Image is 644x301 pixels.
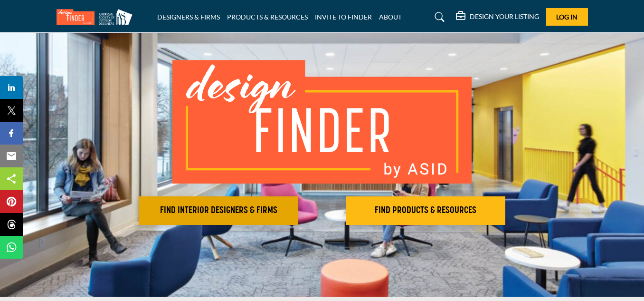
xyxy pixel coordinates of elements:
h2: FIND PRODUCTS & RESOURCES [349,205,502,216]
h5: DESIGN YOUR LISTING [470,12,539,21]
img: Site Logo [57,9,137,25]
a: DESIGNERS & FIRMS [157,13,220,21]
button: FIND PRODUCTS & RESOURCES [346,196,505,225]
img: image [172,60,472,184]
a: Search [426,10,451,25]
h2: FIND INTERIOR DESIGNERS & FIRMS [142,205,295,216]
span: Log In [556,13,578,21]
a: ABOUT [379,13,402,21]
button: FIND INTERIOR DESIGNERS & FIRMS [139,196,298,225]
a: PRODUCTS & RESOURCES [227,13,308,21]
div: DESIGN YOUR LISTING [456,11,539,23]
a: INVITE TO FINDER [315,13,372,21]
button: Log In [546,8,588,26]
